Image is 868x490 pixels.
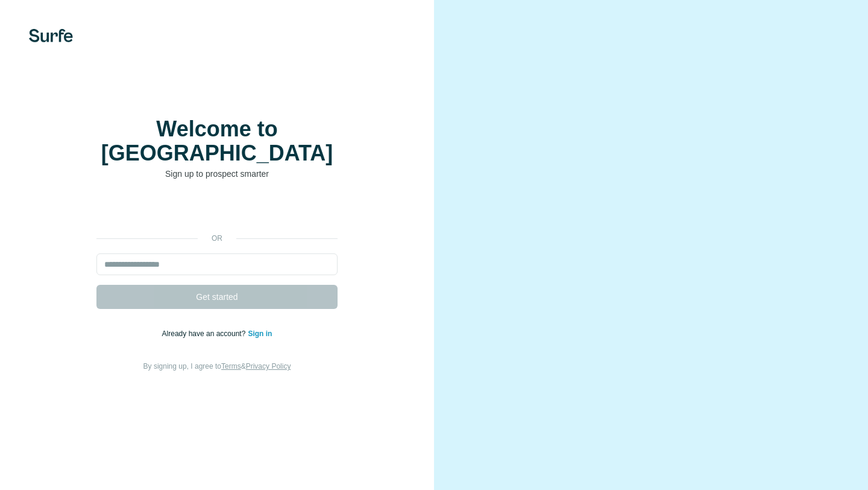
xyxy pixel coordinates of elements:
a: Sign in [248,329,272,338]
iframe: Botão "Fazer login com o Google" [90,198,344,224]
span: Already have an account? [162,329,248,338]
h1: Welcome to [GEOGRAPHIC_DATA] [96,117,338,165]
p: or [198,233,236,244]
img: Surfe's logo [29,29,73,42]
a: Privacy Policy [246,362,291,371]
p: Sign up to prospect smarter [96,168,338,180]
a: Terms [221,362,241,371]
span: By signing up, I agree to & [143,362,291,371]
